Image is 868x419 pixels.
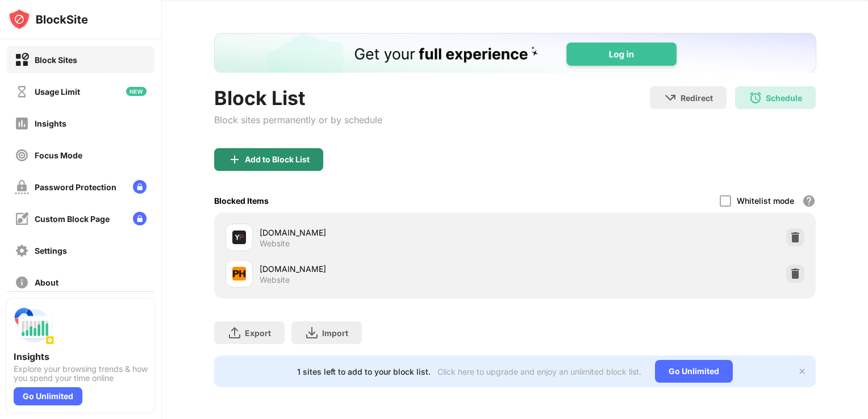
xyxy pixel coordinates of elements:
[232,267,246,280] img: favicons
[15,244,29,258] img: settings-off.svg
[260,238,290,249] div: Website
[15,212,29,226] img: customize-block-page-off.svg
[214,86,382,110] div: Block List
[15,53,29,67] img: block-on.svg
[322,328,348,338] div: Import
[297,367,431,376] div: 1 sites left to add to your block list.
[681,93,713,103] div: Redirect
[766,93,802,103] div: Schedule
[14,387,82,405] div: Go Unlimited
[14,305,55,346] img: push-insights.svg
[214,33,816,73] iframe: Banner
[15,180,29,194] img: password-protection-off.svg
[214,114,382,125] div: Block sites permanently or by schedule
[15,275,29,290] img: about-off.svg
[8,8,88,31] img: logo-blocksite.svg
[35,87,80,97] div: Usage Limit
[35,150,82,160] div: Focus Mode
[15,148,29,162] img: focus-off.svg
[798,367,807,376] img: x-button.svg
[260,263,515,275] div: [DOMAIN_NAME]
[260,227,515,238] div: [DOMAIN_NAME]
[14,351,148,362] div: Insights
[245,155,310,164] div: Add to Block List
[133,212,147,225] img: lock-menu.svg
[35,214,110,224] div: Custom Block Page
[126,87,147,96] img: new-icon.svg
[245,328,271,338] div: Export
[35,55,77,65] div: Block Sites
[214,196,269,206] div: Blocked Items
[737,196,794,206] div: Whitelist mode
[35,182,116,192] div: Password Protection
[14,364,148,383] div: Explore your browsing trends & how you spend your time online
[35,119,66,128] div: Insights
[35,278,59,287] div: About
[133,180,147,194] img: lock-menu.svg
[35,246,67,255] div: Settings
[655,360,733,383] div: Go Unlimited
[15,85,29,99] img: time-usage-off.svg
[260,275,290,285] div: Website
[437,367,641,376] div: Click here to upgrade and enjoy an unlimited block list.
[15,116,29,131] img: insights-off.svg
[232,231,246,244] img: favicons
